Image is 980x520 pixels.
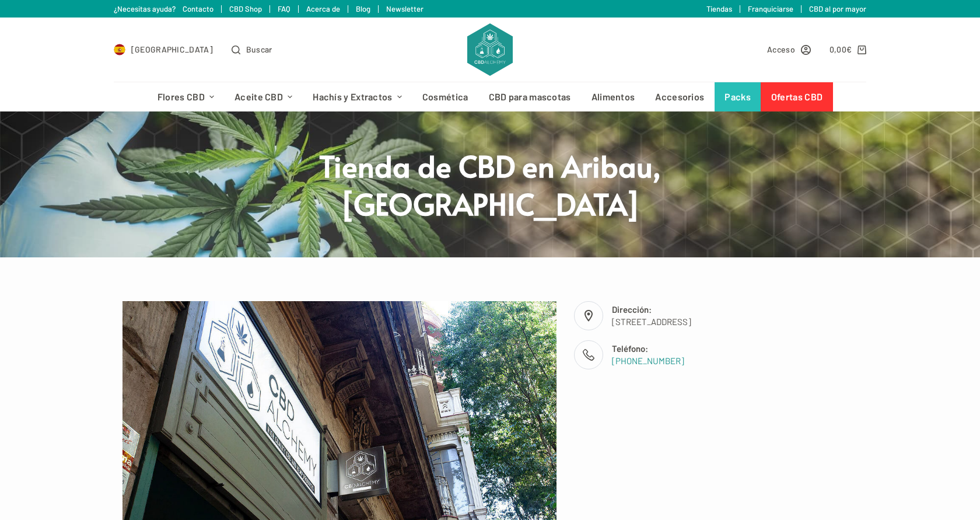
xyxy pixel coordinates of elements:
a: Acceso [767,43,811,56]
span: Dirección: [612,303,857,316]
button: Abrir formulario de búsqueda [232,43,272,56]
a: FAQ [278,4,290,13]
a: Carro de compra [829,43,866,56]
span: [STREET_ADDRESS] [612,316,857,328]
a: Flores CBD [147,82,224,111]
h1: Tienda de CBD en Aribau, Barcelona [271,146,709,222]
a: ¿Necesitas ayuda? Contacto [114,4,213,13]
a: Tiendas [706,4,732,13]
img: ES Flag [114,44,125,55]
a: CBD Shop [229,4,262,13]
a: Alimentos [581,82,645,111]
a: CBD al por mayor [809,4,866,13]
a: Select Country [114,43,213,56]
a: Accesorios [645,82,715,111]
a: [PHONE_NUMBER] [612,355,684,366]
img: CBD Alchemy [467,23,513,76]
a: Acerca de [306,4,340,13]
a: Franquiciarse [748,4,793,13]
span: Buscar [246,43,272,56]
a: Packs [715,82,761,111]
bdi: 0,00 [829,44,852,54]
span: Acceso [767,43,795,56]
a: CBD para mascotas [478,82,581,111]
a: Cosmética [412,82,478,111]
a: Ofertas CBD [761,82,832,111]
span: Teléfono: [612,343,857,355]
a: Blog [356,4,370,13]
a: Newsletter [386,4,423,13]
span: € [846,44,852,54]
a: Hachís y Extractos [303,82,412,111]
nav: Menú de cabecera [147,82,832,111]
span: [GEOGRAPHIC_DATA] [131,43,213,56]
a: Aceite CBD [225,82,303,111]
